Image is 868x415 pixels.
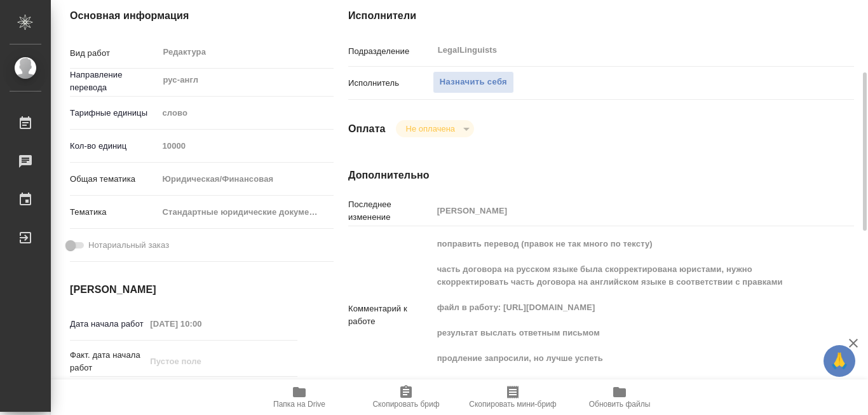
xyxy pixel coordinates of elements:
[70,47,158,60] p: Вид работ
[273,400,325,409] span: Папка на Drive
[158,102,334,124] div: слово
[146,315,257,333] input: Пустое поле
[353,379,459,415] button: Скопировать бриф
[70,173,158,186] p: Общая тематика
[829,348,850,374] span: 🙏
[372,400,439,409] span: Скопировать бриф
[70,69,158,94] p: Направление перевода
[348,45,433,58] p: Подразделение
[70,349,146,374] p: Факт. дата начала работ
[348,198,433,224] p: Последнее изменение
[348,168,854,183] h4: Дополнительно
[469,400,556,409] span: Скопировать мини-бриф
[158,201,334,223] div: Стандартные юридические документы, договоры, уставы
[70,8,297,24] h4: Основная информация
[70,140,158,153] p: Кол-во единиц
[433,233,812,395] textarea: поправить перевод (правок не так много по тексту) часть договора на русском языке была скорректир...
[396,120,474,137] div: Не оплачена
[70,282,297,297] h4: [PERSON_NAME]
[348,8,854,24] h4: Исполнители
[433,71,514,93] button: Назначить себя
[433,201,812,220] input: Пустое поле
[348,77,433,90] p: Исполнитель
[158,137,334,155] input: Пустое поле
[246,379,353,415] button: Папка на Drive
[566,379,673,415] button: Обновить файлы
[158,168,334,190] div: Юридическая/Финансовая
[348,121,386,137] h4: Оплата
[70,206,158,219] p: Тематика
[348,303,433,328] p: Комментарий к работе
[146,352,257,371] input: Пустое поле
[402,123,459,134] button: Не оплачена
[589,400,651,409] span: Обновить файлы
[70,318,146,330] p: Дата начала работ
[459,379,566,415] button: Скопировать мини-бриф
[88,239,169,252] span: Нотариальный заказ
[824,345,855,377] button: 🙏
[440,75,507,90] span: Назначить себя
[70,107,158,119] p: Тарифные единицы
